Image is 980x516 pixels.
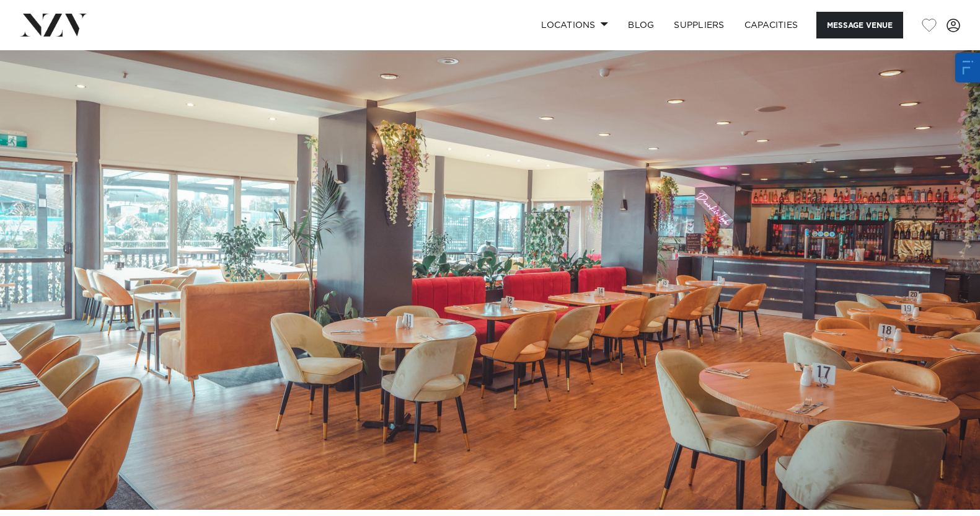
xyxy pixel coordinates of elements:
button: Message Venue [816,12,903,38]
a: BLOG [618,12,664,38]
a: Locations [531,12,618,38]
a: SUPPLIERS [664,12,734,38]
img: nzv-logo.png [20,14,87,36]
a: Capacities [735,12,808,38]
